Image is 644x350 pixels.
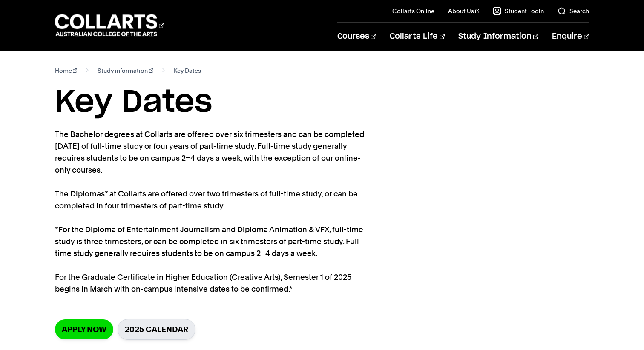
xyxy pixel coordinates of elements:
a: Search [558,7,589,15]
a: Home [55,65,78,77]
a: Enquire [552,23,589,51]
a: Courses [337,23,376,51]
a: Study information [98,65,153,77]
a: 2025 Calendar [118,319,195,340]
a: Collarts Life [390,23,445,51]
a: Student Login [493,7,544,15]
a: Apply now [55,319,113,339]
a: About Us [448,7,480,15]
a: Study Information [458,23,538,51]
div: Go to homepage [55,13,164,37]
a: Collarts Online [392,7,434,15]
span: Key Dates [174,65,201,77]
h1: Key Dates [55,83,589,122]
p: The Bachelor degrees at Collarts are offered over six trimesters and can be completed [DATE] of f... [55,128,366,295]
